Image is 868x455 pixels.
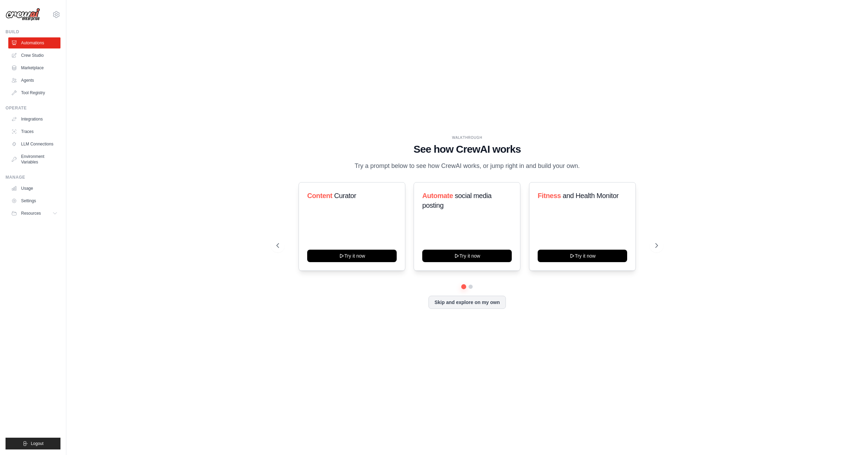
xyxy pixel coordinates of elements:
a: Settings [8,195,60,206]
span: and Health Monitor [563,192,619,199]
div: Manage [6,175,60,180]
p: Try a prompt below to see how CrewAI works, or jump right in and build your own. [351,161,583,171]
a: Automations [8,37,60,48]
a: Crew Studio [8,50,60,61]
a: Tool Registry [8,87,60,98]
div: WALKTHROUGH [276,135,658,140]
span: Logout [31,441,44,446]
a: LLM Connections [8,139,60,150]
span: Curator [334,192,356,199]
span: Resources [21,211,41,216]
button: Resources [8,208,60,219]
button: Try it now [307,250,397,262]
h1: See how CrewAI works [276,143,658,155]
a: Integrations [8,114,60,125]
button: Try it now [422,250,512,262]
a: Marketplace [8,62,60,73]
button: Try it now [538,250,627,262]
a: Agents [8,75,60,86]
a: Traces [8,126,60,137]
span: Content [307,192,332,199]
a: Usage [8,183,60,194]
a: Environment Variables [8,151,60,168]
span: Automate [422,192,453,199]
div: Operate [6,105,60,111]
button: Skip and explore on my own [428,296,506,309]
button: Logout [6,438,60,449]
span: social media posting [422,192,492,209]
div: Build [6,29,60,35]
span: Fitness [538,192,561,199]
img: Logo [6,8,40,21]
